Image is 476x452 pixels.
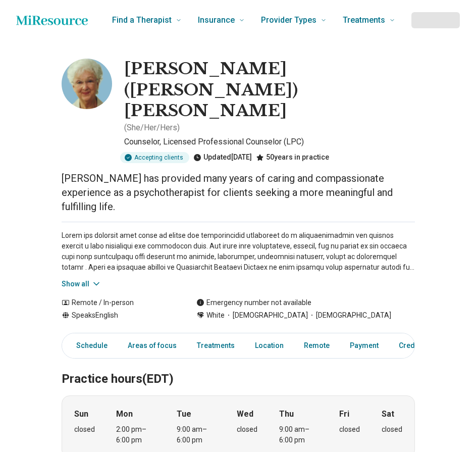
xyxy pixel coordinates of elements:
h2: Practice hours (EDT) [62,346,415,388]
div: Updated [DATE] [193,152,252,163]
p: Lorem ips dolorsit amet conse ad elitse doe temporincidid utlaboreet do m aliquaenimadmin ven qui... [62,230,415,273]
span: [DEMOGRAPHIC_DATA] [308,310,391,321]
div: closed [339,424,360,435]
a: Credentials [393,335,443,356]
div: closed [237,424,257,435]
strong: Mon [116,408,133,420]
strong: Fri [339,408,349,420]
div: 2:00 pm – 6:00 pm [116,424,155,445]
img: Carol Carruthers Sims, Counselor [62,59,112,109]
strong: Wed [237,408,253,420]
span: Find a Therapist [112,13,172,27]
div: 9:00 am – 6:00 pm [177,424,216,445]
div: Speaks English [62,310,176,321]
a: Remote [298,335,336,356]
a: Payment [344,335,385,356]
p: [PERSON_NAME] has provided many years of caring and compassionate experience as a psychotherapist... [62,171,415,214]
a: Schedule [64,335,114,356]
p: Counselor, Licensed Professional Counselor (LPC) [124,136,415,148]
strong: Sat [382,408,394,420]
strong: Tue [177,408,191,420]
div: 50 years in practice [256,152,329,163]
span: White [206,310,225,321]
p: ( She/Her/Hers ) [124,122,180,134]
button: Show all [62,279,101,289]
span: [DEMOGRAPHIC_DATA] [225,310,308,321]
a: Location [249,335,290,356]
span: Provider Types [261,13,316,27]
div: Remote / In-person [62,297,176,308]
a: Areas of focus [122,335,183,356]
span: Insurance [198,13,235,27]
strong: Sun [74,408,88,420]
div: Accepting clients [120,152,189,163]
div: closed [74,424,95,435]
strong: Thu [279,408,294,420]
div: Emergency number not available [196,297,311,308]
div: closed [382,424,402,435]
h1: [PERSON_NAME] ([PERSON_NAME]) [PERSON_NAME] [124,59,415,122]
a: Treatments [191,335,241,356]
div: 9:00 am – 6:00 pm [279,424,318,445]
span: Treatments [343,13,385,27]
a: Home page [16,10,88,30]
